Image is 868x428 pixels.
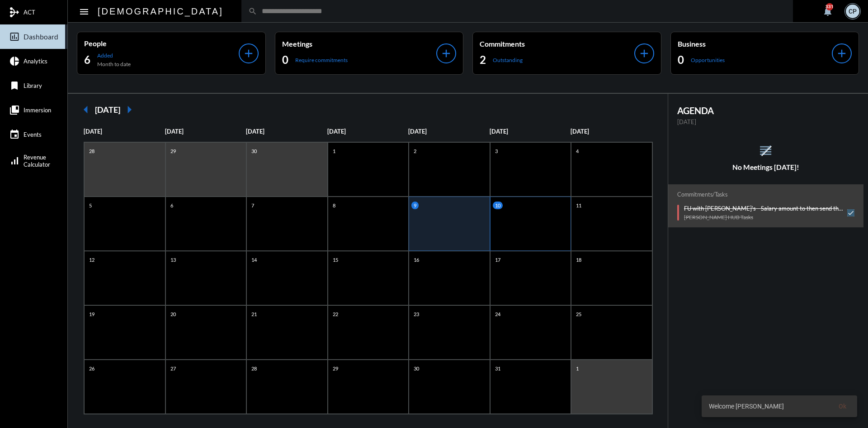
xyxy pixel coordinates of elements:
h2: [DEMOGRAPHIC_DATA] [98,4,223,19]
p: 7 [249,202,256,209]
p: 30 [411,365,421,372]
mat-icon: Side nav toggle icon [79,6,90,17]
p: 27 [168,365,178,372]
span: Immersion [24,106,51,114]
span: Events [24,131,42,138]
p: 28 [87,147,97,155]
mat-icon: arrow_left [77,101,95,119]
p: 3 [493,147,500,155]
p: 5 [87,202,94,209]
p: 6 [168,202,175,209]
p: 4 [574,147,581,155]
p: 25 [574,310,584,318]
p: 15 [330,256,340,264]
p: 1 [330,147,338,155]
button: Ok [831,398,854,414]
mat-icon: collections_bookmark [9,105,20,115]
mat-icon: add [440,47,453,60]
p: 13 [168,256,178,264]
p: Business [678,39,832,48]
mat-icon: notifications [822,6,833,17]
p: [DATE] [408,128,490,135]
p: 22 [330,310,340,318]
p: Month to date [97,61,131,67]
mat-icon: signal_cellular_alt [9,155,20,166]
span: Dashboard [24,33,58,41]
div: CP [846,5,859,18]
h2: 6 [84,53,90,67]
p: [DATE] [677,118,855,125]
p: 18 [574,256,584,264]
span: Welcome [PERSON_NAME] [709,402,784,411]
span: Revenue Calculator [24,154,50,168]
p: Outstanding [493,57,523,63]
mat-icon: arrow_right [120,101,138,119]
mat-icon: pie_chart [9,56,20,67]
p: [DATE] [84,128,165,135]
p: [PERSON_NAME] HUB Tasks [684,214,843,221]
p: People [84,39,239,48]
p: 19 [87,310,97,318]
h2: AGENDA [677,105,855,116]
p: Require commitments [295,57,348,63]
p: 31 [493,365,503,372]
h2: [DATE] [95,105,120,115]
p: 16 [411,256,421,264]
span: Ok [839,403,846,410]
h2: 0 [678,53,684,67]
p: 28 [249,365,259,372]
p: 29 [330,365,340,372]
p: 23 [411,310,421,318]
p: 21 [249,310,259,318]
p: 26 [87,365,97,372]
p: Meetings [282,39,437,48]
p: 29 [168,147,178,155]
p: 17 [493,256,503,264]
p: 20 [168,310,178,318]
p: [DATE] [165,128,246,135]
p: 10 [493,202,503,209]
mat-icon: bookmark [9,80,20,91]
p: 8 [330,202,338,209]
h5: No Meetings [DATE]! [668,163,864,171]
span: Library [24,82,42,89]
mat-icon: mediation [9,7,20,18]
p: [DATE] [490,128,571,135]
p: 30 [249,147,259,155]
p: 24 [493,310,503,318]
mat-icon: add [638,47,651,60]
p: [DATE] [571,128,652,135]
p: Commitments [480,39,634,48]
p: 1 [574,365,581,372]
p: Opportunities [691,57,725,63]
p: 12 [87,256,97,264]
h2: 0 [282,53,288,67]
p: 14 [249,256,259,264]
h2: Commitments/Tasks [677,191,855,198]
mat-icon: add [242,47,255,60]
p: 2 [411,147,419,155]
mat-icon: add [835,47,848,60]
p: FU with [PERSON_NAME]'s - Salary amount to then send the Life Insurance + His wife [684,205,843,212]
button: Toggle sidenav [75,2,93,20]
span: Analytics [24,58,47,65]
p: [DATE] [327,128,409,135]
p: 9 [411,202,419,209]
p: [DATE] [246,128,327,135]
mat-icon: insert_chart_outlined [9,31,20,42]
mat-icon: search [248,7,257,16]
h2: 2 [480,53,486,67]
div: 331 [826,3,833,10]
span: ACT [24,9,35,16]
p: 11 [574,202,584,209]
mat-icon: event [9,129,20,140]
p: Added [97,52,131,59]
mat-icon: reorder [758,143,773,158]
